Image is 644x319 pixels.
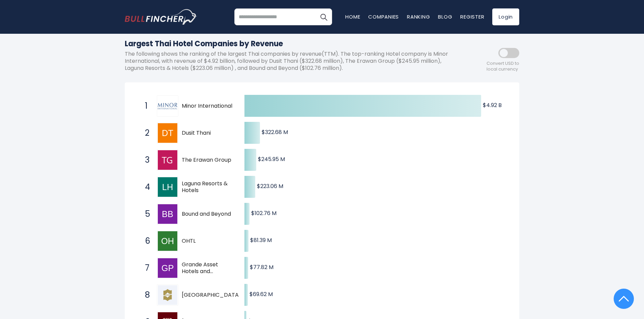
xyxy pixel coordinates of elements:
text: $223.06 M [257,182,283,190]
span: 2 [142,127,148,139]
span: 6 [142,235,148,247]
text: $245.95 M [258,155,285,163]
a: Companies [368,13,399,20]
h1: Largest Thai Hotel Companies by Revenue [125,38,459,49]
a: Home [345,13,360,20]
a: Blog [438,13,452,20]
span: 4 [142,181,148,193]
span: Bound and Beyond [182,211,233,218]
span: 8 [142,289,148,301]
span: OHTL [182,238,233,245]
img: Dusit Thani [158,123,177,143]
text: $102.76 M [251,209,276,217]
a: Register [460,13,484,20]
text: $4.92 B [483,101,502,109]
text: $322.68 M [262,128,288,136]
span: Grande Asset Hotels and Property [182,261,233,275]
button: Search [315,8,332,25]
span: Convert USD to local currency [487,61,519,72]
img: Bound and Beyond [158,204,177,224]
img: Grande Asset Hotels and Property [158,258,177,278]
img: Shangri-La Hotel [158,285,177,305]
span: [GEOGRAPHIC_DATA] [182,292,241,299]
span: Minor International [182,103,233,110]
span: 5 [142,208,148,220]
text: $77.82 M [250,263,273,271]
img: OHTL [158,231,177,251]
text: $69.62 M [250,290,273,298]
span: The Erawan Group [182,157,233,164]
a: Ranking [407,13,430,20]
span: 1 [142,100,148,112]
img: Minor International [158,103,177,109]
img: Laguna Resorts & Hotels [158,177,177,197]
span: 3 [142,154,148,166]
a: Login [492,8,519,25]
p: The following shows the ranking of the largest Thai companies by revenue(TTM). The top-ranking Ho... [125,51,459,72]
span: Laguna Resorts & Hotels [182,180,233,194]
a: Go to homepage [125,9,197,25]
span: 7 [142,262,148,274]
img: The Erawan Group [158,150,177,170]
text: $81.39 M [250,236,272,244]
img: bullfincher logo [125,9,197,25]
span: Dusit Thani [182,130,233,137]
